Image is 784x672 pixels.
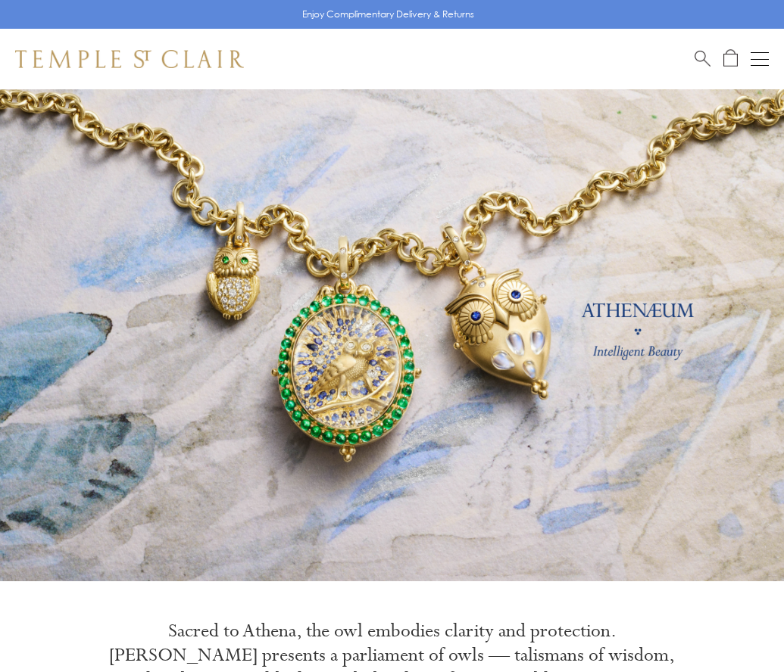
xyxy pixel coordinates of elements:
a: Open Shopping Bag [723,49,738,68]
button: Open navigation [751,50,769,68]
a: Search [695,49,711,68]
img: Temple St. Clair [15,50,244,68]
p: Enjoy Complimentary Delivery & Returns [302,7,474,22]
